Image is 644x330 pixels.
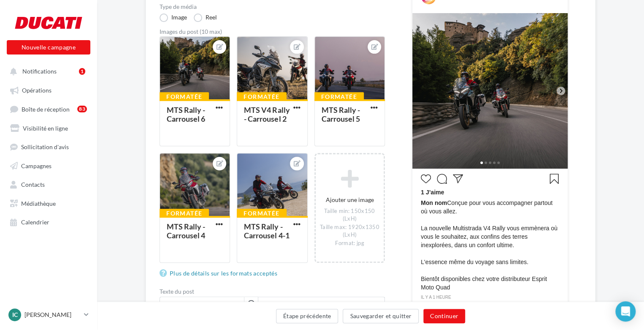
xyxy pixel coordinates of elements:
[244,222,289,240] div: MTS Rally - Carrousel 4-1
[12,311,18,319] span: IC
[167,105,205,123] div: MTS Rally - Carrousel 6
[194,14,217,22] label: Reel
[160,297,244,311] button: Champs personnalisés
[453,174,463,184] svg: Partager la publication
[5,82,92,97] a: Opérations
[322,105,360,123] div: MTS Rally - Carrousel 5
[421,199,447,206] span: Mon nom
[160,268,281,278] a: Plus de détails sur les formats acceptés
[5,63,89,79] button: Notifications 1
[77,106,87,112] div: 83
[22,68,57,75] span: Notifications
[21,143,69,150] span: Sollicitation d'avis
[549,174,559,184] svg: Enregistrer
[160,29,385,35] div: Images du post (10 max)
[5,195,92,210] a: Médiathèque
[7,40,90,55] button: Nouvelle campagne
[276,309,338,323] button: Étape précédente
[421,199,559,292] span: Conçue pour vous accompagner partout où vous allez. La nouvelle Multistrada V4 Rally vous emmèner...
[421,294,559,301] div: il y a 1 heure
[160,14,187,22] label: Image
[24,311,81,319] p: [PERSON_NAME]
[244,105,290,123] div: MTS V4 Rally - Carrousel 2
[22,105,70,112] span: Boîte de réception
[21,181,45,188] span: Contacts
[423,309,465,323] button: Continuer
[421,174,431,184] svg: J’aime
[5,101,92,117] a: Boîte de réception83
[5,120,92,135] a: Visibilité en ligne
[5,139,92,154] a: Sollicitation d'avis
[167,222,205,240] div: MTS Rally - Carrousel 4
[160,4,385,10] label: Type de média
[160,289,385,295] label: Texte du post
[314,92,364,101] div: Formatée
[22,87,51,94] span: Opérations
[7,307,90,323] a: IC [PERSON_NAME]
[160,92,209,101] div: Formatée
[23,124,68,131] span: Visibilité en ligne
[79,68,85,75] div: 1
[167,300,228,308] span: Champs personnalisés
[437,174,447,184] svg: Commenter
[21,218,49,226] span: Calendrier
[21,162,51,169] span: Campagnes
[615,301,636,322] div: Open Intercom Messenger
[421,188,559,199] div: 1 J’aime
[237,92,286,101] div: Formatée
[5,214,92,229] a: Calendrier
[21,199,56,207] span: Médiathèque
[343,309,419,323] button: Sauvegarder et quitter
[5,176,92,191] a: Contacts
[5,158,92,173] a: Campagnes
[237,209,286,218] div: Formatée
[160,209,209,218] div: Formatée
